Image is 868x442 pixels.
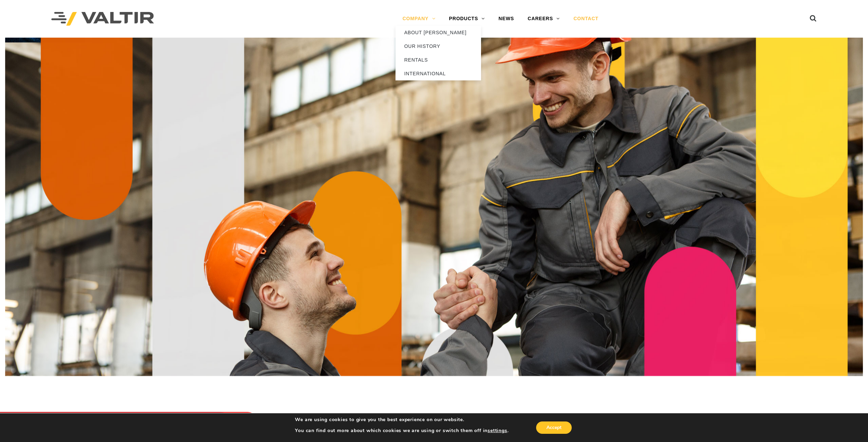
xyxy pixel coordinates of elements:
a: CAREERS [521,12,567,26]
img: Valtir [51,12,154,26]
a: NEWS [492,12,521,26]
a: OUR HISTORY [396,39,481,53]
a: COMPANY [396,12,442,26]
a: ABOUT [PERSON_NAME] [396,26,481,39]
button: settings [488,428,507,434]
a: PRODUCTS [442,12,492,26]
a: RENTALS [396,53,481,67]
p: We are using cookies to give you the best experience on our website. [295,417,508,423]
p: You can find out more about which cookies we are using or switch them off in . [295,428,508,434]
img: Contact_1 [5,38,863,376]
a: CONTACT [567,12,605,26]
a: INTERNATIONAL [396,67,481,80]
button: Accept [536,421,572,434]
